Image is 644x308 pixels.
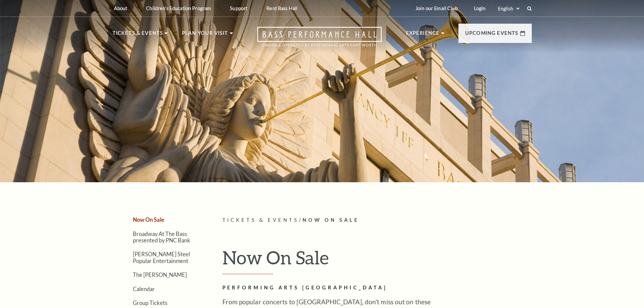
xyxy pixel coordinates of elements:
a: The [PERSON_NAME] [133,271,187,278]
a: Calendar [133,286,155,292]
p: Experience [406,29,440,41]
p: About [114,5,127,11]
p: / [222,216,532,224]
a: Broadway At The Bass presented by PNC Bank [133,231,190,243]
span: Now On Sale [303,217,359,223]
p: Upcoming Events [465,29,519,41]
select: Select: [497,5,521,12]
a: Now On Sale [133,216,164,223]
h1: Now On Sale [222,246,532,274]
p: Children's Education Program [146,5,211,11]
p: Tickets & Events [113,29,163,41]
p: Plan Your Visit [182,29,228,41]
p: Support [230,5,247,11]
span: Tickets & Events [222,217,299,223]
p: Rent Bass Hall [266,5,297,11]
a: Group Tickets [133,300,167,306]
h2: Performing Arts [GEOGRAPHIC_DATA] [222,284,442,292]
a: [PERSON_NAME] Steel Popular Entertainment [133,251,190,264]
